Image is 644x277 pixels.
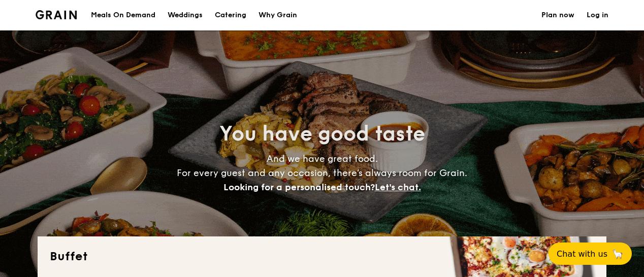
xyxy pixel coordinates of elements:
[549,243,632,265] button: Chat with us🦙
[36,10,77,19] img: Grain
[611,248,624,260] span: 🦙
[50,249,594,265] h2: Buffet
[36,10,77,19] a: Logotype
[375,182,421,193] span: Let's chat.
[557,249,607,259] span: Chat with us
